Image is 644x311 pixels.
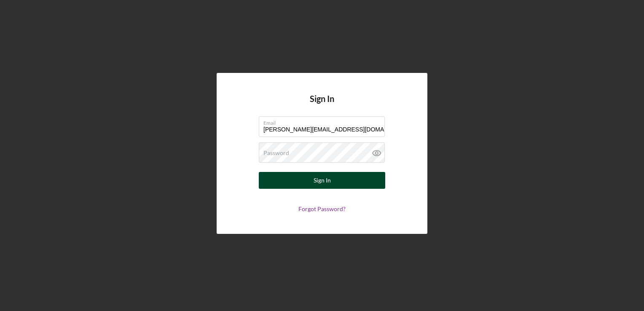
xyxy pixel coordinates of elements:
[263,150,289,156] label: Password
[314,172,331,189] div: Sign In
[310,94,334,116] h4: Sign In
[259,172,385,189] button: Sign In
[298,205,346,212] a: Forgot Password?
[263,117,385,126] label: Email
